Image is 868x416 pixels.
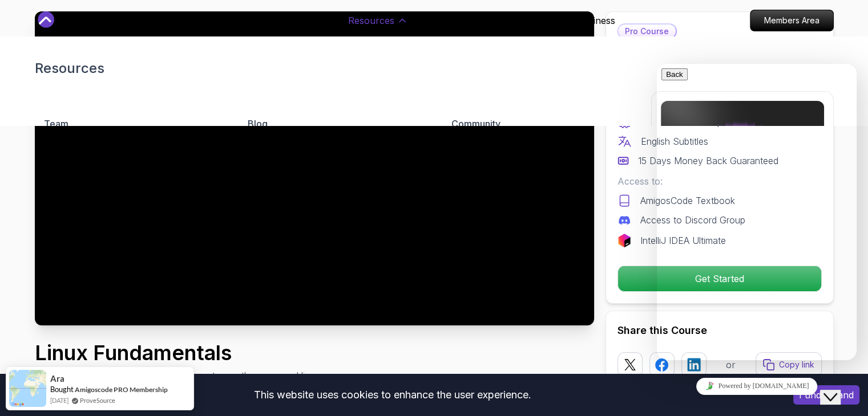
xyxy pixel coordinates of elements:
p: Members Area [750,10,833,31]
button: Products [272,14,325,36]
p: Access to Discord Group [640,213,745,227]
p: AmigosCode Textbook [640,194,735,207]
a: Pricing [431,14,461,27]
p: Access to: [617,174,822,188]
p: Team [44,117,68,130]
p: 15 Days Money Back Guaranteed [638,154,778,168]
a: amigoscode 2.0 [651,91,834,256]
p: Community [451,117,500,130]
iframe: chat widget [657,373,857,399]
p: English Subtitles [641,134,708,148]
button: Resources [348,14,408,36]
h1: Linux Fundamentals [35,341,315,364]
button: Copy link [756,352,822,377]
a: Blog [239,108,433,169]
h2: Resources [35,59,834,78]
p: Get Started [618,266,821,291]
a: Team [35,108,229,156]
p: IntelliJ IDEA Ultimate [640,234,726,247]
iframe: chat widget [657,64,857,360]
iframe: Linux Sales Video [35,11,594,325]
h2: Share this Course [617,323,822,338]
iframe: chat widget [820,370,857,405]
img: provesource social proof notification image [9,370,46,407]
p: Copy link [779,359,814,370]
span: Ara [50,374,64,384]
div: This website uses cookies to enhance the user experience. [9,382,776,407]
p: or [726,358,736,372]
p: Resources [348,14,394,27]
img: jetbrains logo [617,234,631,247]
a: For Business [559,14,615,27]
a: Testimonials [483,14,536,27]
button: Get Started [617,266,822,292]
span: Bought [50,385,74,394]
span: [DATE] [50,395,68,405]
a: Community [442,108,637,169]
p: Products [272,14,312,27]
p: Blog [248,117,268,130]
a: Members Area [750,10,834,31]
a: Amigoscode PRO Membership [75,385,168,394]
a: ProveSource [80,395,115,405]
